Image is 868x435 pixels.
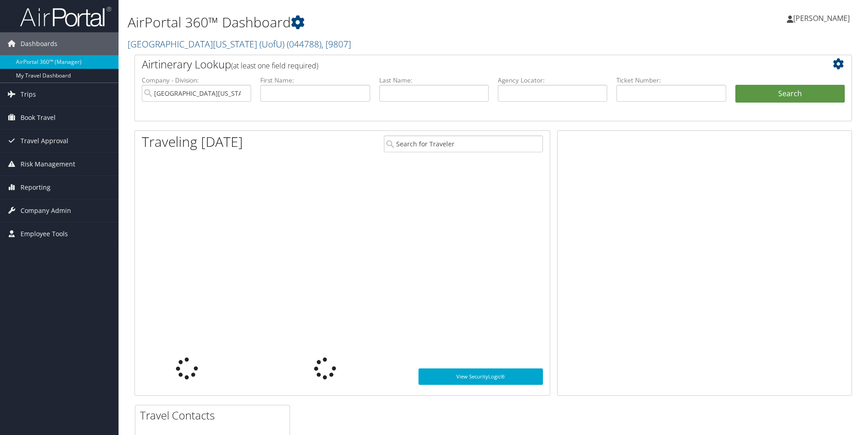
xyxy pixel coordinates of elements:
[21,223,68,245] span: Employee Tools
[231,61,318,71] span: (at least one field required)
[21,83,36,106] span: Trips
[793,13,850,23] span: [PERSON_NAME]
[735,85,845,103] button: Search
[321,38,351,50] span: , [ 9807 ]
[787,5,859,32] a: [PERSON_NAME]
[616,76,726,85] label: Ticket Number:
[142,76,251,85] label: Company - Division:
[21,106,56,129] span: Book Travel
[379,76,489,85] label: Last Name:
[128,13,615,32] h1: AirPortal 360™ Dashboard
[498,76,607,85] label: Agency Locator:
[142,57,785,72] h2: Airtinerary Lookup
[21,153,75,176] span: Risk Management
[418,368,543,385] a: View SecurityLogic®
[21,32,57,55] span: Dashboards
[20,6,111,27] img: airportal-logo.png
[21,176,51,199] span: Reporting
[21,199,71,222] span: Company Admin
[128,38,351,50] a: [GEOGRAPHIC_DATA][US_STATE] (UofU)
[287,38,321,50] span: ( 044788 )
[260,76,370,85] label: First Name:
[21,129,68,152] span: Travel Approval
[140,408,289,423] h2: Travel Contacts
[142,132,243,151] h1: Traveling [DATE]
[384,135,543,152] input: Search for Traveler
